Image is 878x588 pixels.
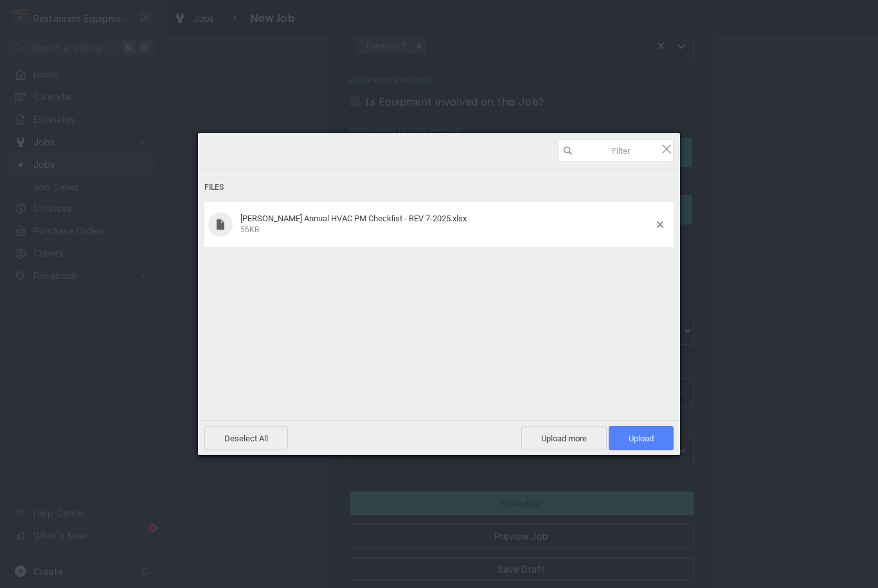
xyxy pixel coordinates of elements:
[240,225,259,234] span: 56KB
[240,214,467,223] span: [PERSON_NAME] Annual HVAC PM Checklist - REV 7-2025.xlsx
[204,426,288,450] span: Deselect All
[659,142,674,156] span: Click here or hit ESC to close picker
[609,426,674,450] span: Upload
[521,426,607,450] span: Upload more
[237,214,657,235] div: Bob Annual HVAC PM Checklist - REV 7-2025.xlsx
[204,176,674,199] div: Files
[558,140,674,162] input: Filter
[629,434,654,443] span: Upload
